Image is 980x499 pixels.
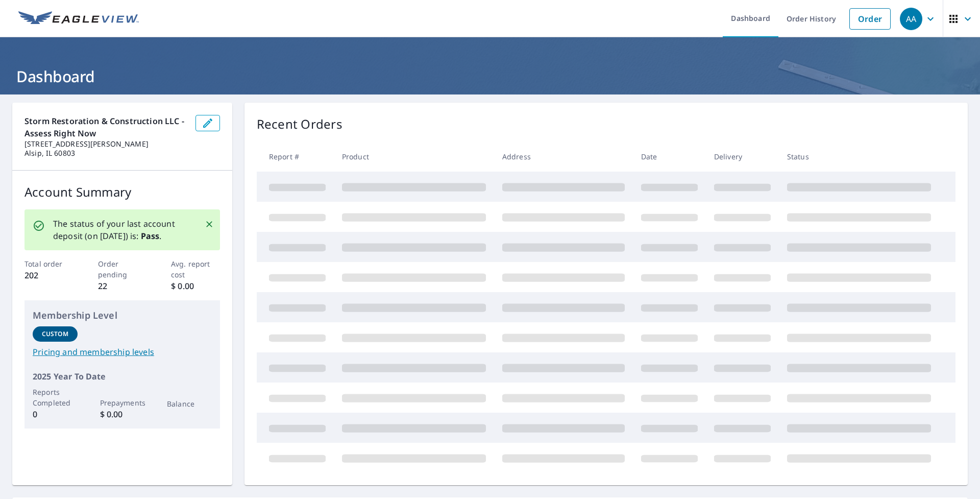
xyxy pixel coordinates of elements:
[171,280,220,292] p: $ 0.00
[203,218,216,231] button: Close
[706,141,779,172] th: Delivery
[141,230,160,242] b: Pass
[18,11,139,27] img: EV Logo
[33,387,78,408] p: Reports Completed
[33,346,212,358] a: Pricing and membership levels
[53,218,192,242] p: The status of your last account deposit (on [DATE]) is: .
[849,8,891,30] a: Order
[24,183,220,201] p: Account Summary
[33,408,78,420] p: 0
[100,408,145,420] p: $ 0.00
[494,141,633,172] th: Address
[633,141,706,172] th: Date
[334,141,494,172] th: Product
[167,398,212,409] p: Balance
[779,141,939,172] th: Status
[98,280,147,292] p: 22
[100,397,145,408] p: Prepayments
[12,66,968,87] h1: Dashboard
[171,258,220,280] p: Avg. report cost
[24,139,187,149] p: [STREET_ADDRESS][PERSON_NAME]
[33,308,212,322] p: Membership Level
[33,370,212,383] p: 2025 Year To Date
[98,258,147,280] p: Order pending
[24,258,73,269] p: Total order
[24,269,73,281] p: 202
[257,141,334,172] th: Report #
[42,329,68,339] p: Custom
[24,115,187,139] p: Storm Restoration & Construction LLC - Assess Right Now
[257,115,342,133] p: Recent Orders
[900,8,922,30] div: AA
[24,149,187,158] p: Alsip, IL 60803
